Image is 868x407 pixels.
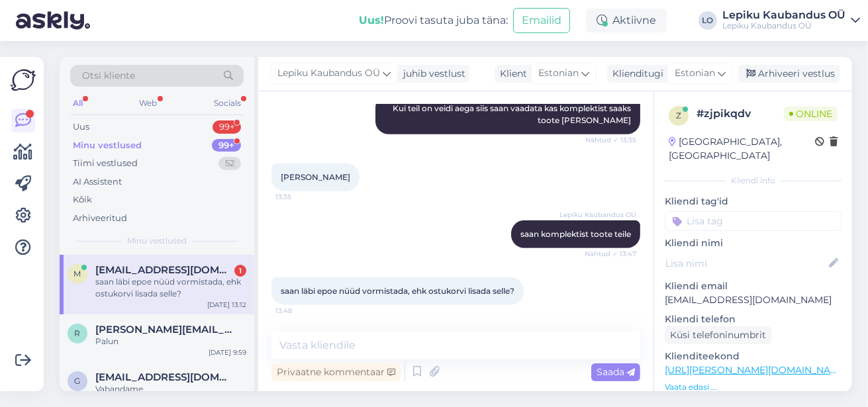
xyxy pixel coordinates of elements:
span: Estonian [675,66,715,81]
p: Kliendi telefon [665,312,842,326]
span: maarika.tiik@hotmail.com [95,264,233,276]
div: 1 [234,265,246,277]
div: Proovi tasuta juba täna: [359,13,508,28]
div: Arhiveeritud [73,212,127,225]
span: saan läbi epoe nüüd vormistada, ehk ostukorvi lisada selle? [281,286,514,296]
div: Tiimi vestlused [73,157,138,170]
div: 52 [218,157,241,170]
span: raina.kononenko@hotmail.com [95,324,233,336]
span: z [676,111,681,120]
input: Lisa tag [665,211,842,231]
span: Otsi kliente [82,69,135,83]
div: Aktiivne [586,9,667,32]
span: r [75,328,81,338]
img: Askly Logo [11,68,36,93]
div: Uus [73,120,89,134]
span: gerlyroon@gmail.com [95,371,233,383]
p: Kliendi tag'id [665,195,842,208]
div: LO [699,11,717,30]
p: Vaata edasi ... [665,381,842,393]
div: Klienditugi [607,67,663,81]
div: Privaatne kommentaar [271,363,401,381]
div: [DATE] 9:59 [209,347,246,357]
span: Lepiku Kaubandus OÜ [559,210,636,220]
div: [GEOGRAPHIC_DATA], [GEOGRAPHIC_DATA] [669,135,815,163]
span: saan komplektist toote teile [520,229,631,239]
p: [EMAIL_ADDRESS][DOMAIN_NAME] [665,293,842,307]
span: Saada [597,366,635,378]
div: Web [137,95,160,112]
span: Nähtud ✓ 13:35 [585,135,636,145]
div: AI Assistent [73,175,122,189]
p: Kliendi nimi [665,236,842,250]
span: g [75,376,81,386]
span: m [74,269,81,279]
span: Minu vestlused [127,235,187,247]
a: Lepiku Kaubandus OÜLepiku Kaubandus OÜ [722,10,860,31]
b: Uus! [359,14,384,26]
div: Küsi telefoninumbrit [665,326,771,344]
span: Estonian [538,66,579,81]
div: Kõik [73,193,92,206]
div: Minu vestlused [73,139,142,152]
div: All [70,95,85,112]
div: Kliendi info [665,175,842,187]
button: Emailid [513,8,570,33]
div: juhib vestlust [398,67,465,81]
span: [PERSON_NAME] [281,172,350,182]
div: Klient [495,67,527,81]
div: Palun [95,336,246,347]
div: Socials [211,95,244,112]
div: saan läbi epoe nüüd vormistada, ehk ostukorvi lisada selle? [95,276,246,300]
div: # zjpikqdv [697,106,784,122]
p: Kliendi email [665,279,842,293]
div: 99+ [213,120,241,134]
div: Lepiku Kaubandus OÜ [722,10,845,21]
span: Online [784,107,838,121]
div: Arhiveeri vestlus [738,65,840,83]
div: Lepiku Kaubandus OÜ [722,21,845,31]
span: 13:35 [275,192,325,202]
div: [DATE] 13:12 [207,300,246,310]
span: Lepiku Kaubandus OÜ [277,66,380,81]
div: Vabandame [95,383,246,395]
input: Lisa nimi [665,256,826,271]
span: Nähtud ✓ 13:47 [585,249,636,259]
div: 99+ [212,139,241,152]
span: 13:48 [275,306,325,316]
p: Klienditeekond [665,349,842,363]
